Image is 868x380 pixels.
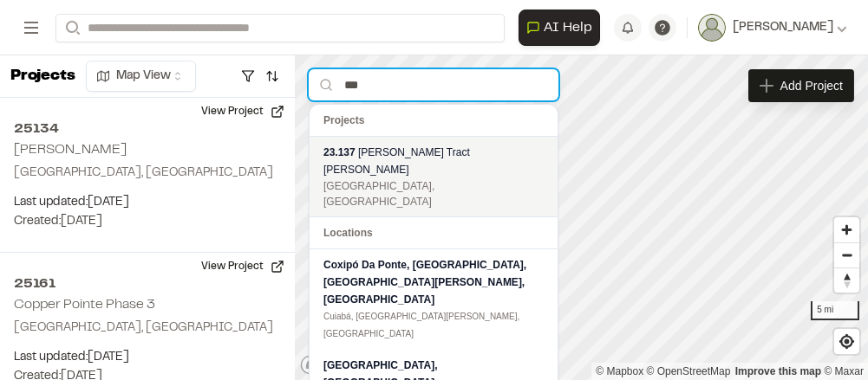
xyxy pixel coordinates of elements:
span: Locations [323,227,373,239]
div: [GEOGRAPHIC_DATA], [GEOGRAPHIC_DATA] [323,178,544,209]
div: 23.137 [323,144,544,178]
button: Open AI Assistant [519,10,600,46]
div: Open AI Assistant [519,10,607,46]
span: [PERSON_NAME] [733,18,833,37]
button: [PERSON_NAME] [698,14,847,42]
img: User [698,14,726,42]
span: Projects [323,114,364,126]
span: [PERSON_NAME] Tract [PERSON_NAME] [323,146,470,176]
div: Cuiabá, [GEOGRAPHIC_DATA][PERSON_NAME], [GEOGRAPHIC_DATA] [323,308,544,343]
button: Search [55,14,87,42]
div: Coxipó Da Ponte, [GEOGRAPHIC_DATA], [GEOGRAPHIC_DATA][PERSON_NAME], [GEOGRAPHIC_DATA] [323,256,544,308]
span: AI Help [544,17,592,38]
